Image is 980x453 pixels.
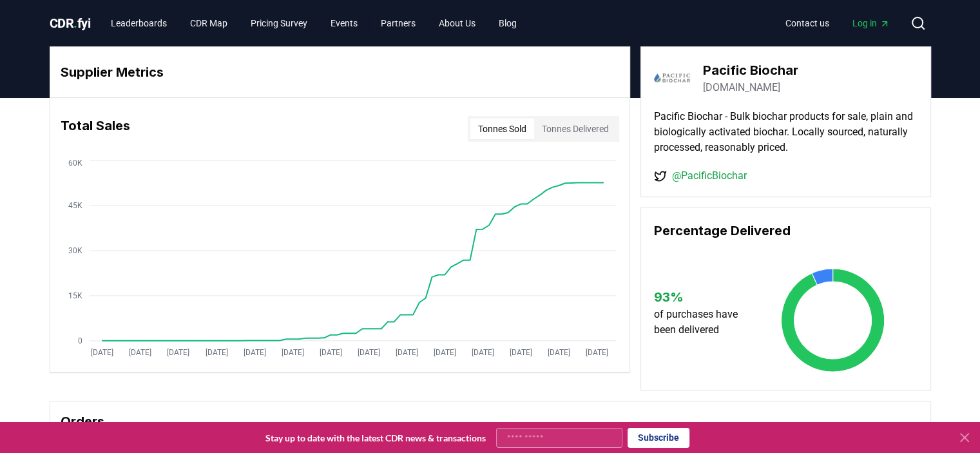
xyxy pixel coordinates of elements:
[129,348,151,357] tspan: [DATE]
[180,12,238,35] a: CDR Map
[68,291,82,300] tspan: 15K
[586,348,608,357] tspan: [DATE]
[395,348,418,357] tspan: [DATE]
[68,159,82,168] tspan: 60K
[534,119,617,139] button: Tonnes Delivered
[68,201,82,210] tspan: 45K
[320,12,368,35] a: Events
[654,307,750,338] p: of purchases have been delivered
[68,246,82,255] tspan: 30K
[91,348,113,357] tspan: [DATE]
[370,12,426,35] a: Partners
[654,287,750,307] h3: 93 %
[50,15,91,31] span: CDR fyi
[547,348,570,357] tspan: [DATE]
[509,348,532,357] tspan: [DATE]
[167,348,189,357] tspan: [DATE]
[61,412,920,431] h3: Orders
[205,348,227,357] tspan: [DATE]
[654,109,918,155] p: Pacific Biochar - Bulk biochar products for sale, plain and biologically activated biochar. Local...
[703,61,798,80] h3: Pacific Biochar
[243,348,265,357] tspan: [DATE]
[703,80,780,95] a: [DOMAIN_NAME]
[775,12,900,35] nav: Main
[852,17,890,30] span: Log in
[433,348,456,357] tspan: [DATE]
[61,63,619,82] h3: Supplier Metrics
[488,12,527,35] a: Blog
[471,348,494,357] tspan: [DATE]
[775,12,840,35] a: Contact us
[470,119,534,139] button: Tonnes Sold
[672,168,747,184] a: @PacificBiochar
[240,12,318,35] a: Pricing Survey
[61,116,130,142] h3: Total Sales
[73,15,77,31] span: .
[654,221,918,240] h3: Percentage Delivered
[50,14,91,32] a: CDR.fyi
[77,336,82,345] tspan: 0
[428,12,486,35] a: About Us
[319,348,341,357] tspan: [DATE]
[654,60,690,96] img: Pacific Biochar-logo
[101,12,527,35] nav: Main
[357,348,380,357] tspan: [DATE]
[101,12,177,35] a: Leaderboards
[842,12,900,35] a: Log in
[281,348,303,357] tspan: [DATE]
